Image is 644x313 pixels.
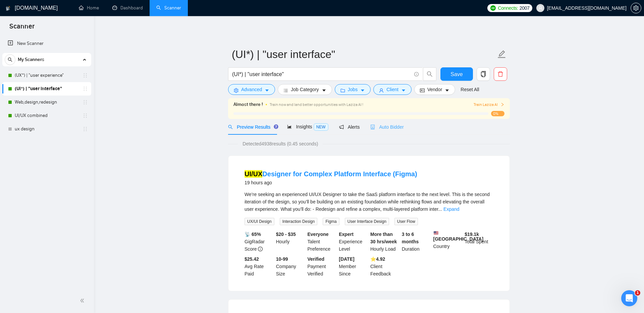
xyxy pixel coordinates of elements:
div: We’re seeking an experienced UI/UX Designer to take the SaaS platform interface to the next level... [245,191,493,213]
li: New Scanner [2,37,91,50]
span: Job Category [291,86,319,93]
span: NEW [314,123,328,131]
span: info-circle [258,247,263,251]
span: search [5,57,15,62]
span: holder [83,73,88,78]
span: setting [631,5,641,11]
span: idcard [420,88,425,93]
div: Duration [400,231,432,253]
span: right [500,103,504,107]
b: More than 30 hrs/week [370,232,397,244]
span: User Interface Design [345,218,389,225]
button: setting [631,3,641,13]
a: setting [631,5,641,11]
div: Hourly Load [369,231,400,253]
a: (UX*) | "user experience" [15,69,78,82]
span: Advanced [241,86,262,93]
div: Company Size [275,255,306,277]
b: $ 19.1k [465,232,479,237]
a: searchScanner [156,5,181,11]
span: holder [83,86,88,91]
img: 🇺🇸 [434,231,438,235]
span: User Flow [394,218,418,225]
b: Everyone [308,232,329,237]
span: user [538,6,543,10]
a: UI/UXDesigner for Complex Platform Interface (Figma) [245,170,417,178]
div: Payment Verified [306,255,338,277]
span: notification [339,125,344,129]
a: ux design [15,122,78,136]
span: 1 [635,290,640,296]
img: upwork-logo.png [490,5,496,11]
div: Experience Level [337,231,369,253]
span: Auto Bidder [370,124,404,130]
span: Train Laziza AI [474,102,504,108]
span: holder [83,100,88,105]
input: Search Freelance Jobs... [232,70,411,78]
b: 📡 65% [245,232,261,237]
div: Total Spent [463,231,495,253]
a: Web,design,redesign [15,96,78,109]
span: 0% [491,111,504,116]
span: 2007 [520,4,530,12]
b: $20 - $35 [276,232,296,237]
b: Expert [339,232,354,237]
span: caret-down [360,88,365,93]
span: ... [438,206,442,212]
span: user [379,88,384,93]
div: Country [432,231,464,253]
div: Hourly [275,231,306,253]
span: Interaction Design [280,218,318,225]
span: area-chart [287,124,292,129]
b: Verified [308,256,325,262]
span: Save [450,70,463,78]
a: Expand [443,206,459,212]
span: My Scanners [18,53,44,66]
span: Scanner [4,21,40,36]
mark: UI/UX [245,170,262,178]
span: UX/UI Design [245,218,274,225]
a: Reset All [461,86,479,93]
span: bars [283,88,288,93]
span: Almost there ! [233,101,263,108]
b: ⭐️ 4.92 [370,256,385,262]
span: holder [83,113,88,118]
button: idcardVendorcaret-down [414,84,455,95]
div: Talent Preference [306,231,338,253]
span: caret-down [265,88,269,93]
a: dashboardDashboard [112,5,143,11]
b: 3 to 6 months [402,232,419,244]
a: New Scanner [8,37,86,50]
b: [DATE] [339,256,354,262]
span: Train now and land better opportunities with Laziza AI ! [270,102,363,107]
span: holder [83,126,88,132]
iframe: Intercom live chat [621,290,637,306]
button: delete [494,67,507,81]
button: folderJobscaret-down [335,84,371,95]
span: Figma [323,218,339,225]
span: delete [494,71,507,77]
a: (UI*) | "user interface" [15,82,78,96]
li: My Scanners [2,53,91,136]
span: We’re seeking an experienced UI/UX Designer to take the SaaS platform interface to the next level... [245,192,490,212]
span: Connects: [498,4,518,12]
span: info-circle [414,72,419,76]
button: copy [477,67,490,81]
img: logo [6,3,10,14]
div: Member Since [337,255,369,277]
span: setting [234,88,238,93]
span: caret-down [401,88,406,93]
span: Alerts [339,124,360,130]
span: search [228,125,233,129]
span: Client [386,86,398,93]
input: Scanner name... [232,46,496,63]
button: search [423,67,436,81]
span: double-left [80,297,87,304]
button: Save [440,67,473,81]
div: GigRadar Score [243,231,275,253]
b: $25.42 [245,256,259,262]
span: Preview Results [228,124,276,130]
div: Client Feedback [369,255,400,277]
a: UI/UX combined [15,109,78,122]
a: homeHome [79,5,99,11]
